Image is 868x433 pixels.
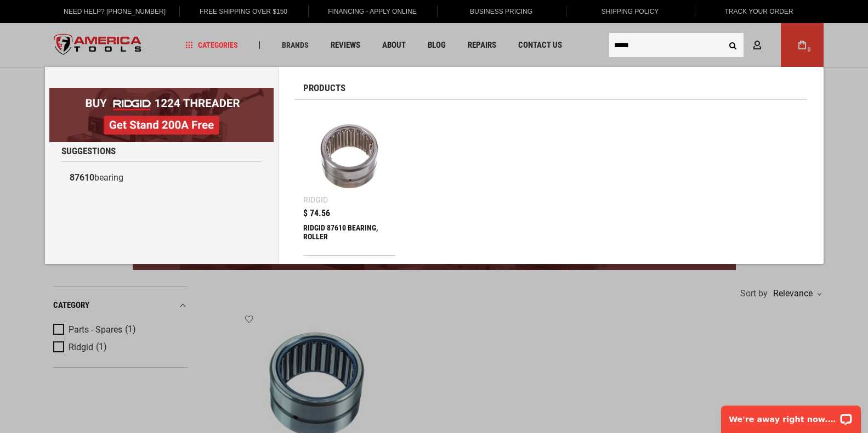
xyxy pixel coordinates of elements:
span: Categories [185,41,238,49]
button: Search [723,35,744,55]
a: Categories [180,38,243,53]
a: Brands [277,38,314,53]
span: $ 74.56 [303,209,330,218]
a: BOGO: Buy RIDGID® 1224 Threader, Get Stand 200A Free! [49,88,274,96]
iframe: LiveChat chat widget [714,398,868,433]
b: 87610 [70,172,94,183]
img: RIDGID 87610 BEARING, ROLLER [309,114,390,195]
a: RIDGID 87610 BEARING, ROLLER Ridgid $ 74.56 RIDGID 87610 BEARING, ROLLER [303,108,396,255]
img: BOGO: Buy RIDGID® 1224 Threader, Get Stand 200A Free! [49,88,274,142]
span: Brands [282,41,309,49]
span: Suggestions [61,147,116,156]
div: Ridgid [303,196,328,204]
a: 87610bearing [61,167,262,188]
span: Products [303,83,345,93]
div: RIDGID 87610 BEARING, ROLLER [303,223,396,250]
